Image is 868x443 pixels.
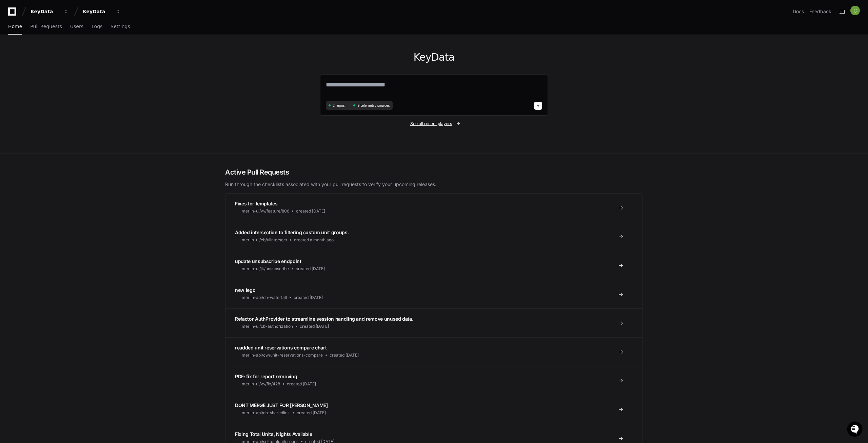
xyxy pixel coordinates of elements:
a: Docs [793,8,804,15]
span: merlin-ui/cb/uiintersect [242,237,287,243]
span: PDF: fix for report removing [235,374,297,379]
span: created [DATE] [300,324,329,329]
img: 1736555170064-99ba0984-63c1-480f-8ee9-699278ef63ed [7,51,19,63]
a: Pull Requests [30,19,62,35]
button: Start new chat [115,53,123,61]
a: Settings [111,19,130,35]
button: Feedback [809,8,831,15]
h1: KeyData [320,51,548,63]
iframe: Open customer support [846,421,865,439]
span: Refactor AuthProvider to streamline session handling and remove unused data. [235,316,413,322]
a: Users [70,19,83,35]
div: We're available if you need us! [23,57,86,63]
a: readded unit reservations compare chartmerlin-api/cw/unit-reservations-comparecreated [DATE] [225,337,643,366]
a: Powered byPylon [48,71,82,76]
span: merlin-ui/cb-authorization [242,324,293,329]
span: readded unit reservations compare chart [235,345,327,350]
div: KeyData [83,8,112,15]
span: created [DATE] [296,208,325,214]
span: merlin-api/dh-waterfall [242,295,287,300]
span: Settings [111,24,130,28]
span: Added intersection to filtering custom unit groups. [235,229,349,235]
span: DONT MERGE JUST FOR [PERSON_NAME] [235,402,328,408]
span: Fixing Total Units, Nights Available [235,431,312,437]
span: created [DATE] [297,410,326,416]
span: merlin-ui/jk/unsubscribe [242,266,289,271]
button: KeyData [28,5,71,18]
a: Refactor AuthProvider to streamline session handling and remove unused data.merlin-ui/cb-authoriz... [225,308,643,337]
span: Users [70,24,83,28]
span: merlin-ui/vv/feature/806 [242,208,289,214]
a: DONT MERGE JUST FOR [PERSON_NAME]merlin-api/dh-sharedlinkcreated [DATE] [225,395,643,424]
span: Home [8,24,22,28]
span: update unsubscribe endpoint [235,258,301,264]
a: update unsubscribe endpointmerlin-ui/jk/unsubscribecreated [DATE] [225,251,643,280]
span: created [DATE] [294,295,323,300]
a: new legomerlin-api/dh-waterfallcreated [DATE] [225,280,643,308]
span: created [DATE] [296,266,325,271]
span: created a month ago [294,237,334,243]
span: Pylon [67,71,82,76]
span: merlin-api/cw/unit-reservations-compare [242,353,323,358]
a: See all recent players [320,121,548,126]
span: Logs [92,24,102,28]
p: Run through the checklists associated with your pull requests to verify your upcoming releases. [225,181,643,188]
a: Fixes for templatesmerlin-ui/vv/feature/806created [DATE] [225,194,643,222]
span: merlin-ui/vv/fix/428 [242,381,280,387]
img: PlayerZero [7,7,20,20]
button: KeyData [80,5,123,18]
span: created [DATE] [330,353,359,358]
img: ACg8ocIMhgArYgx6ZSQUNXU5thzs6UsPf9rb_9nFAWwzqr8JC4dkNA=s96-c [850,6,860,15]
span: 2 repos [333,103,345,108]
span: Fixes for templates [235,201,277,206]
span: Pull Requests [30,24,62,28]
span: created [DATE] [287,381,316,387]
a: Logs [92,19,102,35]
span: 9 telemetry sources [357,103,390,108]
span: merlin-api/dh-sharedlink [242,410,290,416]
a: PDF: fix for report removingmerlin-ui/vv/fix/428created [DATE] [225,366,643,395]
div: Welcome [7,27,123,38]
div: KeyData [31,8,60,15]
span: new lego [235,287,255,293]
a: Added intersection to filtering custom unit groups.merlin-ui/cb/uiintersectcreated a month ago [225,222,643,251]
h2: Active Pull Requests [225,167,643,177]
div: Start new chat [23,51,111,57]
a: Home [8,19,22,35]
span: See all recent players [410,121,452,126]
